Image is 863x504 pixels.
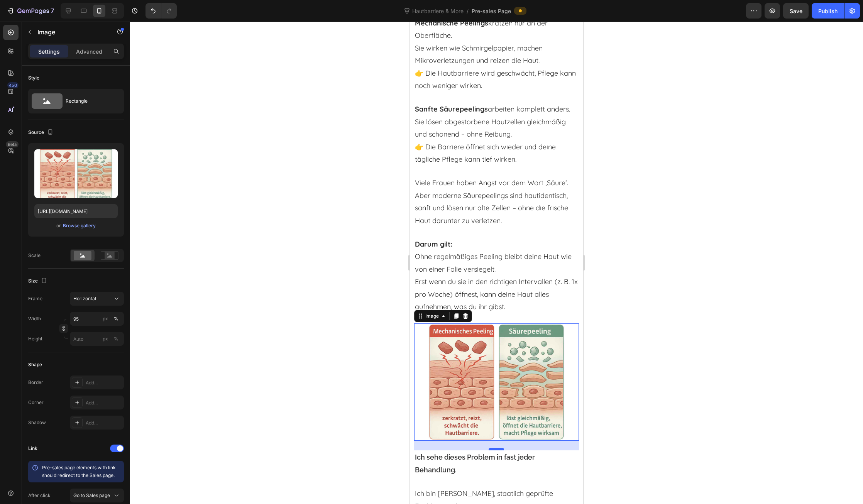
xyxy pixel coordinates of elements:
[20,20,85,26] div: Domain: [DOMAIN_NAME]
[38,47,60,56] p: Settings
[8,302,165,419] img: Frau guckt in die Kamera. ihr kinn liegt auf den händen. ihr schriftzug: ich pflege und pflege un...
[6,141,19,147] div: Beta
[5,218,42,227] strong: Darum gilt:
[70,312,124,326] input: px%
[28,127,55,138] div: Source
[14,291,30,298] div: Image
[37,27,103,37] p: Image
[34,149,118,198] img: preview-image
[103,335,108,342] div: px
[5,155,168,205] p: Viele Frauen haben Angst vor dem Wort ‚Säure‘. Aber moderne Säurepeelings sind hautidentisch, san...
[5,81,168,144] p: arbeiten komplett anders. Sie lösen abgestorbene Hautzellen gleichmäßig und schonend – ohne Reibu...
[28,361,42,368] div: Shape
[28,295,42,302] label: Frame
[63,222,96,230] button: Browse gallery
[790,8,802,14] span: Save
[5,466,168,491] p: Ich bin [PERSON_NAME], staatlich geprüfte Fachkosmetikerin.
[3,3,58,19] button: 7
[7,82,19,88] div: 450
[5,216,168,291] p: Ohne regelmäßiges Peeling bleibt deine Haut wie von einer Folie versiegelt. Erst wenn du sie in d...
[34,204,118,218] input: https://example.com/image.jpg
[28,419,46,426] div: Shadow
[12,12,19,19] img: logo_orange.svg
[472,7,511,15] span: Pre-sales Page
[28,379,43,386] div: Border
[28,315,41,322] label: Width
[101,314,110,323] button: %
[51,6,54,15] p: 7
[146,3,177,19] div: Undo/Redo
[70,489,124,502] button: Go to Sales page
[70,332,124,346] input: px%
[28,335,42,342] label: Height
[112,314,121,323] button: px
[73,295,96,302] span: Horizontal
[86,379,122,386] div: Add...
[63,222,96,229] div: Browse gallery
[70,292,124,306] button: Horizontal
[84,46,133,51] div: Keywords nach Traffic
[101,334,110,343] button: %
[5,83,78,92] strong: Sanfte Säurepeelings
[28,492,51,499] div: After click
[411,7,465,15] span: Hautbarriere & More
[66,92,113,110] div: Rectangle
[75,45,81,51] img: tab_keywords_by_traffic_grey.svg
[28,74,39,81] div: Style
[86,399,122,406] div: Add...
[818,7,838,15] div: Publish
[114,335,118,342] div: %
[22,12,38,19] div: v 4.0.25
[112,334,121,343] button: px
[40,46,57,51] div: Domain
[31,45,37,51] img: tab_domain_overview_orange.svg
[783,3,809,19] button: Save
[28,445,37,452] div: Link
[812,3,844,19] button: Publish
[114,315,118,322] div: %
[28,252,41,259] div: Scale
[76,47,102,56] p: Advanced
[103,315,108,322] div: px
[467,7,469,15] span: /
[73,492,110,498] span: Go to Sales page
[410,22,583,504] iframe: Design area
[5,430,168,455] p: Ich sehe dieses Problem in fast jeder Behandlung.
[86,419,122,426] div: Add...
[12,20,19,26] img: website_grey.svg
[28,276,49,286] div: Size
[28,399,44,406] div: Corner
[56,221,61,230] span: or
[42,465,116,478] span: Pre-sales page elements with link should redirect to the Sales page.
